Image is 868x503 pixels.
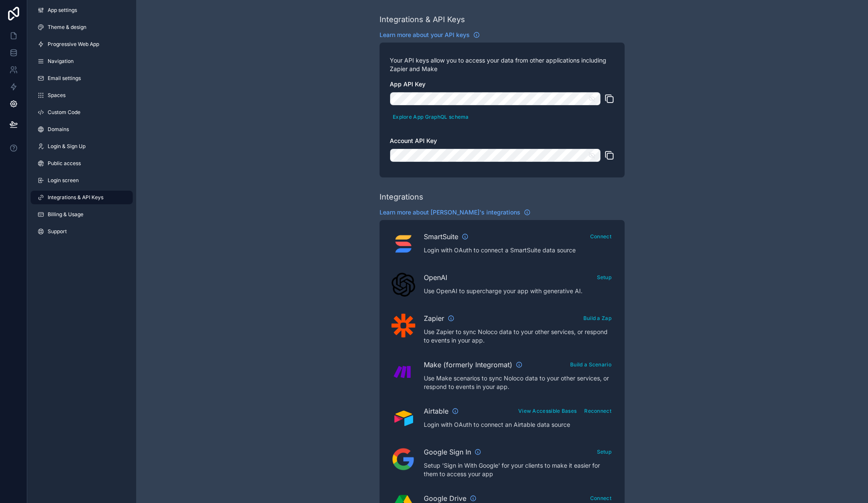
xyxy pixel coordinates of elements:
button: Connect [587,230,614,243]
button: Build a Zap [580,312,614,324]
a: Build a Zap [580,313,614,322]
p: Setup 'Sign in With Google' for your clients to make it easier for them to access your app [424,461,614,478]
img: Google Sign In [391,447,415,471]
div: Integrations [380,191,423,203]
span: OpenAI [424,272,447,283]
span: App settings [48,7,77,14]
span: Spaces [48,92,66,99]
a: App settings [31,3,133,17]
span: Google Sign In [424,447,471,457]
span: Account API Key [390,137,437,144]
p: Login with OAuth to connect an Airtable data source [424,420,614,429]
span: Domains [48,126,69,133]
a: Build a Scenario [567,360,614,368]
span: Support [48,228,67,235]
p: Use Make scenarios to sync Noloco data to your other services, or respond to events in your app. [424,374,614,391]
span: Integrations & API Keys [48,194,103,201]
span: Login screen [48,177,79,184]
span: Navigation [48,58,74,65]
button: View Accessible Bases [515,405,580,417]
a: Reconnect [581,406,614,414]
a: Domains [31,123,133,136]
a: Setup [594,447,615,455]
img: Airtable [391,411,415,426]
a: Integrations & API Keys [31,191,133,204]
a: Progressive Web App [31,37,133,51]
p: Login with OAuth to connect a SmartSuite data source [424,246,614,254]
img: Make (formerly Integromat) [391,360,415,384]
a: Public access [31,157,133,170]
span: Learn more about your API keys [380,31,470,39]
a: Connect [587,231,614,240]
a: Spaces [31,89,133,102]
a: Theme & design [31,20,133,34]
img: Zapier [391,314,415,337]
p: Your API keys allow you to access your data from other applications including Zapier and Make [390,56,614,73]
button: Build a Scenario [567,358,614,371]
span: Email settings [48,75,81,82]
a: Setup [594,272,615,281]
button: Explore App GraphQL schema [390,111,472,123]
button: Setup [594,446,615,458]
p: Use OpenAI to supercharge your app with generative AI. [424,287,614,295]
div: Integrations & API Keys [380,14,465,26]
span: Make (formerly Integromat) [424,360,512,370]
a: Login screen [31,174,133,187]
span: Custom Code [48,109,80,116]
a: Connect [587,493,614,502]
span: SmartSuite [424,231,458,242]
span: Zapier [424,313,444,323]
a: Learn more about [PERSON_NAME]'s integrations [380,208,531,217]
a: Email settings [31,71,133,85]
span: Learn more about [PERSON_NAME]'s integrations [380,208,520,217]
a: Learn more about your API keys [380,31,480,39]
button: Reconnect [581,405,614,417]
img: SmartSuite [391,232,415,256]
a: Navigation [31,54,133,68]
span: Billing & Usage [48,211,83,218]
span: App API Key [390,80,425,88]
span: Theme & design [48,24,86,31]
a: Custom Code [31,106,133,119]
a: Support [31,225,133,238]
a: Login & Sign Up [31,140,133,153]
span: Airtable [424,406,448,416]
img: OpenAI [391,273,415,297]
span: Login & Sign Up [48,143,86,150]
p: Use Zapier to sync Noloco data to your other services, or respond to events in your app. [424,328,614,345]
button: Setup [594,271,615,283]
a: Explore App GraphQL schema [390,112,472,120]
span: Progressive Web App [48,41,99,48]
span: Public access [48,160,81,167]
a: Billing & Usage [31,208,133,221]
a: View Accessible Bases [515,406,580,414]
